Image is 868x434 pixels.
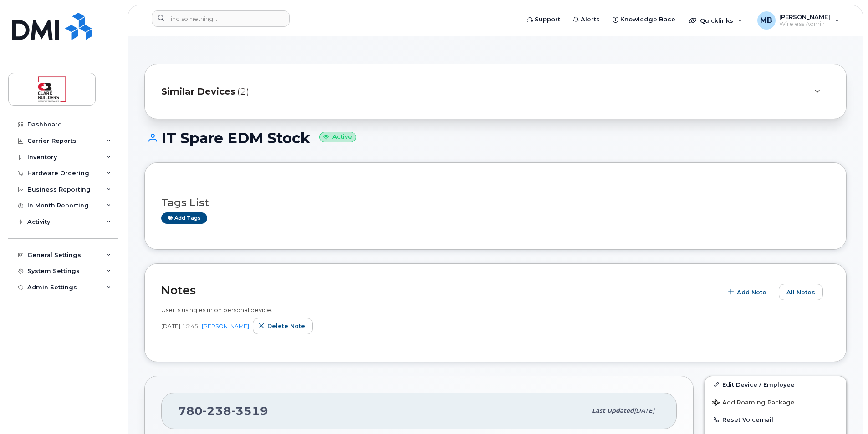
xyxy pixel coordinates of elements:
span: 15:45 [182,322,198,330]
span: User is using esim on personal device. [161,306,272,313]
span: 780 [178,404,268,418]
span: [DATE] [161,322,180,330]
button: Delete note [253,318,313,334]
span: [DATE] [634,407,654,414]
span: All Notes [786,288,815,297]
span: Similar Devices [161,85,235,98]
small: Active [319,132,356,142]
a: Add tags [161,212,207,224]
button: Add Note [722,284,774,300]
span: Add Note [737,288,766,297]
a: Edit Device / Employee [705,376,846,393]
span: 3519 [231,404,268,418]
button: Reset Voicemail [705,411,846,428]
h2: Notes [161,283,718,297]
button: All Notes [779,284,823,300]
h1: IT Spare EDM Stock [144,130,847,146]
span: Add Roaming Package [712,399,795,408]
span: (2) [237,85,249,98]
span: Last updated [592,407,634,414]
h3: Tags List [161,197,830,208]
button: Add Roaming Package [705,393,846,411]
span: 238 [203,404,231,418]
span: Delete note [267,322,305,330]
a: [PERSON_NAME] [202,323,249,329]
iframe: Messenger Launcher [828,394,861,427]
